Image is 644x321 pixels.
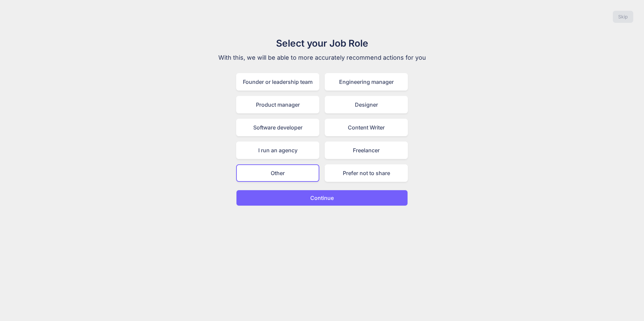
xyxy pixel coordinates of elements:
button: Skip [613,11,633,23]
div: Freelancer [325,142,408,159]
div: I run an agency [236,142,319,159]
div: Designer [325,96,408,113]
div: Engineering manager [325,73,408,91]
p: With this, we will be able to more accurately recommend actions for you [209,53,435,62]
div: Product manager [236,96,319,113]
div: Prefer not to share [325,164,408,182]
div: Other [236,164,319,182]
div: Content Writer [325,119,408,136]
div: Software developer [236,119,319,136]
button: Continue [236,190,408,206]
p: Continue [310,194,334,202]
h1: Select your Job Role [209,36,435,50]
div: Founder or leadership team [236,73,319,91]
